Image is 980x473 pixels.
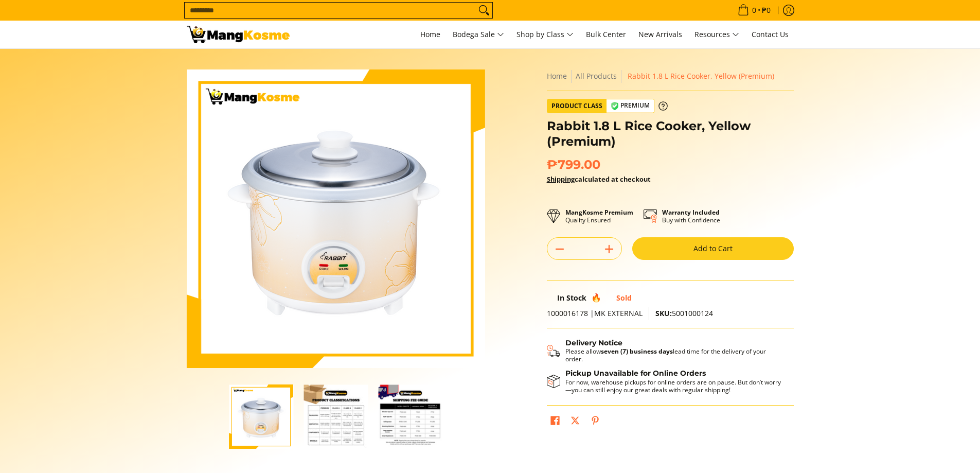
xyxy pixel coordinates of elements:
a: Resources [689,21,744,48]
h1: Rabbit 1.8 L Rice Cooker, Yellow (Premium) [547,118,794,149]
span: Resources [694,28,739,41]
span: Bodega Sale [453,28,504,41]
strong: MangKosme Premium [565,208,633,217]
a: New Arrivals [633,21,687,48]
p: Please allow lead time for the delivery of your order. [565,347,783,363]
span: 5001000124 [655,308,713,318]
strong: Warranty Included [662,208,720,217]
button: Subtract [547,241,572,257]
span: Rabbit 1.8 L Rice Cooker, Yellow (Premium) [628,71,774,81]
nav: Main Menu [300,21,794,48]
strong: Delivery Notice [565,338,622,347]
a: Share on Facebook [548,413,562,431]
strong: calculated at checkout [547,174,651,184]
button: Add to Cart [632,237,794,260]
a: Contact Us [746,21,794,48]
span: • [735,5,774,16]
a: All Products [576,71,617,81]
img: https://mangkosme.com/products/rabbit-1-8-l-rice-cooker-yellow-class-a [187,69,485,368]
img: Rabbit 1.8 L Rice Cooker, Yellow (Premium)-3 [378,384,442,449]
img: https://mangkosme.com/products/rabbit-1-8-l-rice-cooker-yellow-class-a [229,384,293,449]
span: Product Class [547,99,607,113]
span: Contact Us [752,29,789,39]
span: ₱0 [760,7,772,14]
span: 0 [751,7,758,14]
span: ₱799.00 [547,157,600,172]
p: For now, warehouse pickups for online orders are on pause. But don’t worry—you can still enjoy ou... [565,378,783,394]
span: Sold [616,293,632,303]
span: Shop by Class [516,28,574,41]
strong: seven (7) business days [601,347,673,356]
span: SKU: [655,308,672,318]
span: In Stock [557,293,586,303]
span: Home [420,29,440,39]
img: NEW ITEM: Rabbit 1.8 L Rice Cooker - Yellow (Premium) l Mang Kosme [187,26,290,43]
button: Search [476,3,492,18]
button: Add [597,241,621,257]
img: Rabbit 1.8 L Rice Cooker, Yellow (Premium)-2 [304,384,368,449]
p: Buy with Confidence [662,208,720,224]
a: Pin on Pinterest [588,413,602,431]
a: Home [415,21,446,48]
a: Product Class Premium [547,99,668,113]
strong: Pickup Unavailable for Online Orders [565,369,706,378]
a: Home [547,71,567,81]
span: New Arrivals [638,29,682,39]
nav: Breadcrumbs [547,69,794,83]
a: Shop by Class [511,21,579,48]
span: Bulk Center [586,29,626,39]
p: Quality Ensured [565,208,633,224]
a: Bodega Sale [448,21,509,48]
a: Post on X [568,413,582,431]
button: Shipping & Delivery [547,339,783,363]
span: 1000016178 |MK EXTERNAL [547,308,643,318]
a: Shipping [547,174,575,184]
a: Bulk Center [581,21,631,48]
img: premium-badge-icon.webp [611,102,619,110]
span: Premium [607,99,654,112]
